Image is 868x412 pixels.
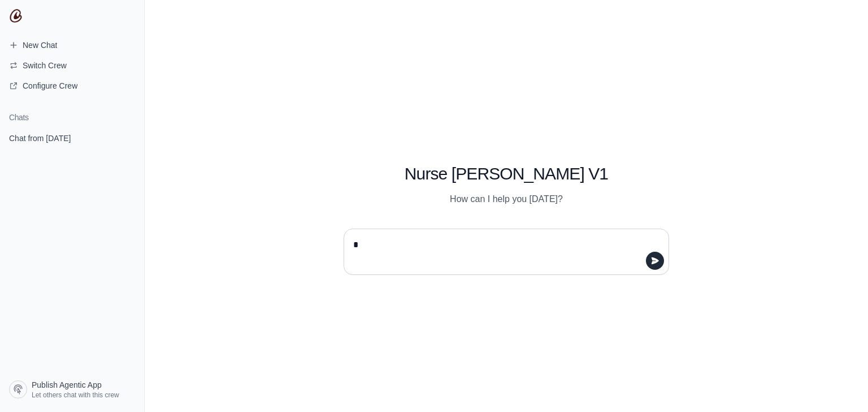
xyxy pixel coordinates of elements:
span: Let others chat with this crew [32,391,119,400]
img: CrewAI Logo [9,9,23,23]
a: Chat from [DATE] [5,128,140,148]
a: New Chat [5,36,140,54]
iframe: Chat Widget [811,358,868,412]
span: New Chat [23,40,57,51]
span: Configure Crew [23,80,77,91]
a: Publish Agentic App Let others chat with this crew [5,376,140,403]
p: How can I help you [DATE]? [344,192,669,206]
span: Chat from [DATE] [9,133,71,144]
a: Configure Crew [5,77,140,95]
h1: Nurse [PERSON_NAME] V1 [344,164,669,184]
button: Switch Crew [5,56,140,74]
span: Publish Agentic App [32,379,102,391]
span: Switch Crew [23,60,67,71]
